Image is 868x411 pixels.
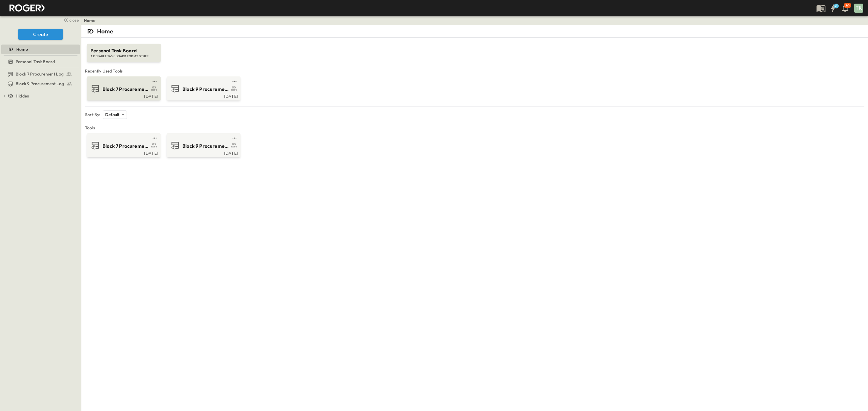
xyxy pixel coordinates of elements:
a: [DATE] [88,150,158,155]
span: close [69,17,79,23]
button: 6 [827,3,839,14]
a: Home [1,45,79,54]
span: Hidden [16,93,29,99]
span: Block 9 Procurement Log [182,143,229,150]
span: Personal Task Board [16,59,55,65]
span: Block 9 Procurement Log [182,86,229,93]
div: Default [103,110,127,119]
h6: 6 [835,4,837,8]
a: Block 9 Procurement Log [168,84,238,93]
span: Block 7 Procurement Log [102,86,149,93]
span: Tools [85,125,864,131]
a: Personal Task BoardA DEFAULT TASK BOARD FOR MY STUFF [86,38,161,62]
a: Personal Task Board [1,57,79,66]
a: Block 9 Procurement Log [168,141,238,150]
div: Block 9 Procurement Logtest [1,79,80,88]
a: [DATE] [88,93,158,98]
p: Sort By: [85,112,100,118]
a: [DATE] [168,93,238,98]
p: Home [97,27,113,36]
span: Block 7 Procurement Log [16,71,64,77]
a: Block 7 Procurement Log [88,141,158,150]
button: TK [854,3,864,13]
p: 30 [845,3,850,8]
div: Personal Task Boardtest [1,57,80,66]
button: test [231,134,238,142]
p: Default [105,112,119,118]
button: test [231,78,238,85]
a: Home [84,17,96,23]
span: Block 9 Procurement Log [16,81,64,87]
a: Block 7 Procurement Log [1,70,79,78]
div: TK [854,4,863,13]
span: Recently Used Tools [85,68,864,74]
span: Personal Task Board [90,47,157,54]
div: Block 7 Procurement Logtest [1,69,80,79]
a: Block 9 Procurement Log [1,79,79,88]
button: test [151,134,158,142]
button: Create [18,29,63,40]
span: Block 7 Procurement Log [102,143,149,150]
span: Home [16,46,28,52]
button: test [151,78,158,85]
button: close [61,16,80,24]
span: A DEFAULT TASK BOARD FOR MY STUFF [90,54,157,58]
a: Block 7 Procurement Log [88,84,158,93]
a: [DATE] [168,150,238,155]
nav: breadcrumbs [84,17,99,23]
